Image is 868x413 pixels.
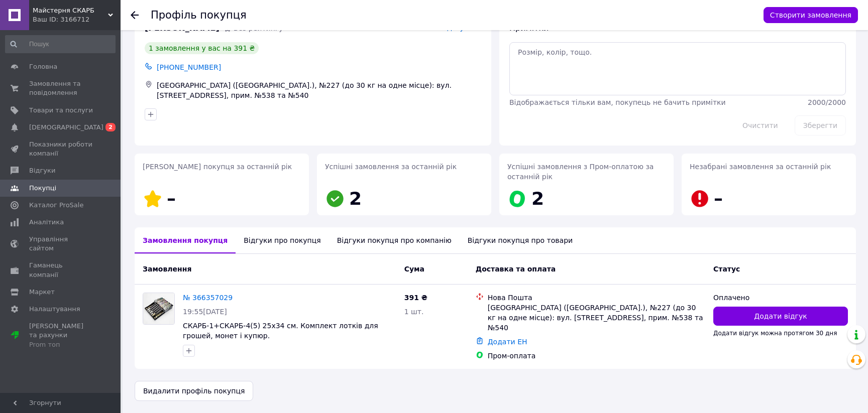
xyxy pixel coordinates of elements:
input: Пошук [5,35,116,53]
span: 391 ₴ [404,294,427,302]
span: Майстерня СКАРБ [33,6,108,15]
button: Створити замовлення [764,7,858,23]
span: Доставка та оплата [476,265,556,273]
span: 19:55[DATE] [183,308,227,316]
span: – [714,188,723,209]
button: Додати відгук [713,307,848,326]
h1: Профіль покупця [151,9,247,21]
div: 1 замовлення у вас на 391 ₴ [145,42,259,54]
span: – [167,188,176,209]
span: 1 шт. [404,308,424,316]
div: Нова Пошта [488,293,705,303]
div: [GEOGRAPHIC_DATA] ([GEOGRAPHIC_DATA].), №227 (до 30 кг на одне місце): вул. [STREET_ADDRESS], при... [155,78,483,102]
span: Успішні замовлення за останній рік [325,163,457,171]
div: Prom топ [29,340,93,349]
div: Пром-оплата [488,351,705,361]
span: Замовлення [143,265,191,273]
span: Додати відгук [754,311,807,321]
div: Повернутися назад [131,10,139,20]
span: Незабрані замовлення за останній рік [690,163,831,171]
div: Ваш ID: 3166712 [33,15,121,24]
span: Покупці [29,184,56,193]
span: Додати відгук можна протягом 30 дня [713,330,837,337]
a: Фото товару [143,293,175,325]
div: Замовлення покупця [135,227,236,253]
button: Видалити профіль покупця [135,381,253,401]
span: Успішні замовлення з Пром-оплатою за останній рік [507,163,654,181]
span: [PERSON_NAME] та рахунки [29,322,93,349]
span: Відображається тільки вам, покупець не бачить примітки [509,98,726,106]
div: Оплачено [713,293,848,303]
a: Додати ЕН [488,338,527,346]
span: Каталог ProSale [29,201,83,210]
span: 2 [349,188,362,209]
a: СКАРБ-1+СКАРБ-4(5) 25х34 см. Комплект лотків для грошей, монет і купюр. [183,322,378,340]
span: Замовлення та повідомлення [29,79,93,97]
a: № 366357029 [183,294,233,302]
div: [GEOGRAPHIC_DATA] ([GEOGRAPHIC_DATA].), №227 (до 30 кг на одне місце): вул. [STREET_ADDRESS], при... [488,303,705,333]
span: Аналітика [29,218,64,227]
span: 2 [105,123,116,131]
span: [PERSON_NAME] покупця за останній рік [143,163,292,171]
span: Гаманець компанії [29,261,93,279]
span: Показники роботи компанії [29,140,93,158]
div: Відгуки про покупця [236,227,329,253]
span: Статус [713,265,740,273]
span: Відгуки [29,166,55,175]
img: Фото товару [143,293,174,324]
span: [PHONE_NUMBER] [157,63,221,71]
span: Cума [404,265,424,273]
span: [DEMOGRAPHIC_DATA] [29,123,103,132]
span: Товари та послуги [29,106,93,115]
span: 2000 / 2000 [808,98,846,106]
span: Налаштування [29,305,80,314]
span: Маркет [29,288,55,297]
div: Відгуки покупця про товари [460,227,581,253]
span: Головна [29,62,57,71]
div: Відгуки покупця про компанію [329,227,460,253]
span: Управління сайтом [29,235,93,253]
span: 2 [531,188,544,209]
